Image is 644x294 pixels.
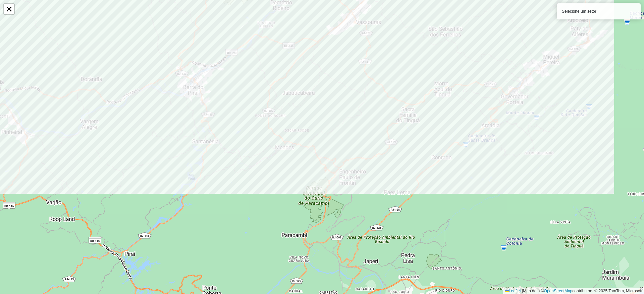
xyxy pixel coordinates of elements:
a: OpenStreetMap [544,289,573,293]
a: Leaflet [505,289,521,293]
span: | [522,289,523,293]
div: Map data © contributors,© 2025 TomTom, Microsoft [503,288,644,294]
a: Abrir mapa em tela cheia [4,4,14,14]
div: Selecione um setor [557,3,641,19]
